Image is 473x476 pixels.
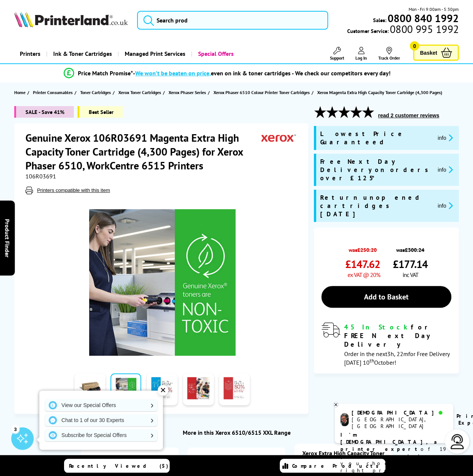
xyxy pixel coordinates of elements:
span: Best Seller [78,106,123,118]
span: Sales: [373,16,386,24]
span: We won’t be beaten on price, [135,69,211,77]
span: Product Finder [4,219,11,257]
b: 0800 840 1992 [388,11,459,25]
img: Printerland Logo [14,11,128,27]
a: Xerox Yellow Extra High Capacity Toner Cartridge (4,300 Pages) [194,453,279,468]
span: Free Next Day Delivery on orders over £125* [320,157,431,182]
strike: £300.24 [405,246,424,253]
a: Managed Print Services [118,44,191,63]
img: Thumbnail [89,209,236,356]
div: - even on ink & toner cartridges - We check our competitors every day! [133,69,391,77]
a: Toner Cartridges [80,88,113,96]
span: Xerox Phaser Series [169,88,206,96]
li: modal_Promise [4,67,451,80]
a: Xerox Magenta Extra High Capacity Toner Cartridge (4,300 Pages) [317,88,444,96]
span: Basket [420,48,437,58]
div: 3 [11,425,19,433]
span: Customer Service: [347,25,459,34]
h1: Genuine Xerox 106R03691 Magenta Extra High Capacity Toner Cartridge (4,300 Pages) for Xerox Phase... [25,131,261,172]
div: ✕ [158,385,168,395]
span: £147.62 [345,257,380,271]
span: Recently Viewed (5) [69,463,169,469]
p: of 19 years! I can help you choose the right product [340,431,448,474]
a: Xerox Extra High Capacity Toner Pack CMY (4.3K Pages) K (5.5K Pages) [302,449,384,472]
span: inc VAT [403,271,418,278]
a: Xerox Phaser 6510 Colour Printer Toner Cartridges [213,88,312,96]
img: chris-livechat.png [340,413,349,426]
img: Xerox [261,131,296,145]
a: Xerox Toner Cartridges [118,88,163,96]
span: £177.14 [393,257,428,271]
a: Compare Products [280,459,385,473]
a: Chat to 1 of our 30 Experts [45,414,157,426]
img: user-headset-light.svg [450,434,465,449]
span: Xerox Magenta Extra High Capacity Toner Cartridge (4,300 Pages) [317,88,442,96]
a: Ink & Toner Cartridges [46,44,118,63]
span: Lowest Price Guaranteed [320,130,431,146]
span: 0 [410,41,419,51]
span: was [393,242,428,253]
span: 3h, 22m [387,350,408,358]
span: 106R03691 [25,172,56,180]
a: Track Order [378,47,400,61]
span: Printer Consumables [33,88,73,96]
a: View our Special Offers [45,399,157,411]
span: Support [330,55,344,61]
button: promo-description [436,133,455,142]
span: Xerox Phaser 6510 Colour Printer Toner Cartridges [213,88,310,96]
a: Add to Basket [321,286,451,308]
strike: £250.20 [357,246,376,253]
span: Price Match Promise* [78,69,133,77]
a: Home [14,88,27,96]
span: Mon - Fri 9:00am - 5:30pm [409,6,459,13]
a: Special Offers [191,44,239,63]
div: More in this Xerox 6510/6515 XXL Range [14,429,459,436]
button: Printers compatible with this item [35,187,112,193]
b: I'm [DEMOGRAPHIC_DATA], a printer expert [340,431,439,452]
input: Search prod [137,11,328,30]
div: modal_delivery [321,323,451,366]
a: Basket 0 [413,45,459,61]
sup: th [369,357,374,364]
span: Log In [355,55,367,61]
button: promo-description [436,165,455,174]
span: Home [14,88,25,96]
div: [DEMOGRAPHIC_DATA] [352,409,447,416]
span: ex VAT @ 20% [347,271,380,278]
span: Toner Cartridges [80,88,111,96]
span: SALE - Save 41% [14,106,74,118]
div: [GEOGRAPHIC_DATA], [GEOGRAPHIC_DATA] [352,416,447,430]
a: Printer Consumables [33,88,75,96]
span: Ink & Toner Cartridges [53,44,112,63]
a: Xerox Phaser Series [169,88,208,96]
span: was [345,242,380,253]
a: Recently Viewed (5) [64,459,170,473]
a: Support [330,47,344,61]
div: for FREE Next Day Delivery [344,323,451,349]
span: 45 In Stock [344,323,410,331]
span: Compare Products [292,463,383,469]
span: Order in the next for Free Delivery [DATE] 10 October! [344,350,449,366]
a: 0800 840 1992 [386,15,459,22]
a: Xerox Cyan Extra High Capacity Toner Cartridge (4,300 Pages) [90,453,170,468]
button: read 2 customer reviews [376,112,441,119]
a: Log In [355,47,367,61]
span: 0800 995 1992 [389,25,459,33]
span: Xerox Toner Cartridges [118,88,161,96]
a: Subscribe for Special Offers [45,429,157,441]
a: Printers [14,44,46,63]
a: Printerland Logo [14,11,128,29]
button: promo-description [436,201,455,210]
span: Return unopened cartridges [DATE] [320,193,431,218]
